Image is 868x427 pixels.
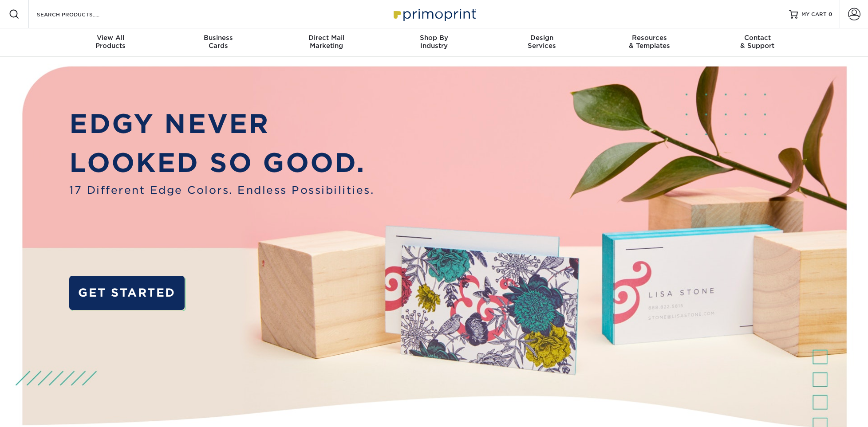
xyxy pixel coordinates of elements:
a: Direct MailMarketing [272,28,380,57]
span: MY CART [801,11,827,18]
div: Services [488,34,596,50]
span: Direct Mail [272,34,380,42]
div: Industry [380,34,488,50]
a: Resources& Templates [596,28,703,57]
span: Contact [703,34,811,42]
span: View All [57,34,165,42]
a: DesignServices [488,28,596,57]
div: Marketing [272,34,380,50]
span: 0 [829,11,832,17]
a: Contact& Support [703,28,811,57]
span: Business [165,34,272,42]
img: Primoprint [390,4,478,24]
input: SEARCH PRODUCTS..... [36,9,122,20]
span: Design [488,34,596,42]
div: Products [57,34,165,50]
div: & Templates [596,34,703,50]
span: 17 Different Edge Colors. Endless Possibilities. [69,182,374,198]
span: Resources [596,34,703,42]
p: LOOKED SO GOOD. [69,143,374,182]
div: & Support [703,34,811,50]
a: View AllProducts [57,28,165,57]
p: EDGY NEVER [69,104,374,143]
a: GET STARTED [69,276,184,310]
span: Shop By [380,34,488,42]
a: BusinessCards [165,28,272,57]
div: Cards [165,34,272,50]
a: Shop ByIndustry [380,28,488,57]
